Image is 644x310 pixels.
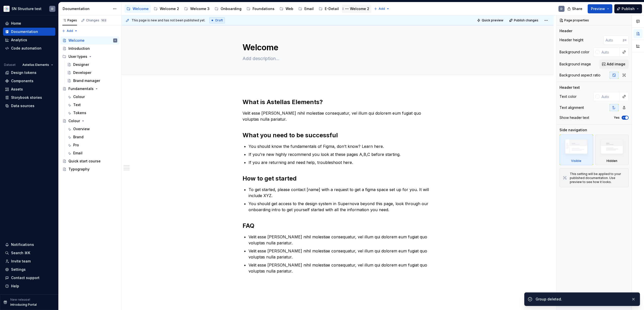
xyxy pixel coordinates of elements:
[11,37,27,42] div: Analytics
[243,131,433,139] h2: What you need to be successful
[296,5,316,13] a: Email
[20,61,55,68] button: Astellas Elements
[242,41,432,54] textarea: Welcome
[73,78,100,83] div: Brand manager
[379,7,385,11] span: Add
[3,102,55,110] a: Data sources
[4,63,16,67] div: Dataset
[317,5,341,13] a: E-Detail
[245,5,276,13] a: Foundations
[65,109,119,117] a: Tokens
[11,78,33,83] div: Components
[599,48,620,57] input: Auto
[607,159,617,163] div: Hidden
[607,62,625,67] span: Add image
[73,110,86,115] div: Tokens
[342,5,371,13] a: Welcome 2
[73,143,79,148] div: Pro
[11,95,42,100] div: Storybook stories
[559,127,587,132] div: Side navigation
[249,143,433,149] p: You should know the fundamentals of Figma, don’t know? Learn here.
[559,73,600,78] div: Background aspect ratio
[286,6,293,11] div: Web
[68,159,101,164] div: Quick start course
[60,157,119,165] a: Quick start course
[65,149,119,157] a: Email
[73,62,89,67] div: Designer
[65,61,119,69] a: Designer
[559,62,591,67] div: Background image
[215,18,223,22] span: Draft
[65,101,119,109] a: Text
[536,297,627,302] div: Group deleted.
[4,6,10,12] img: b2369ad3-f38c-46c1-b2a2-f2452fdbdcd2.png
[60,36,119,45] a: WelcomeD
[3,282,55,290] button: Help
[482,18,503,22] span: Quick preview
[11,87,23,92] div: Assets
[73,94,85,99] div: Colour
[243,110,433,122] p: Velit esse [PERSON_NAME] nihil molestiae consequatur, vel illum qui dolorem eum fugiat quo volupt...
[68,118,80,123] div: Colour
[614,116,620,120] label: Yes
[51,7,53,11] div: D
[73,126,90,131] div: Overview
[73,135,84,140] div: Brand
[3,36,55,44] a: Analytics
[115,38,116,43] div: D
[68,38,85,43] div: Welcome
[60,165,119,173] a: Typography
[3,19,55,27] a: Home
[68,46,90,51] div: Introduction
[65,93,119,101] a: Colour
[60,27,79,34] button: Add
[11,29,38,34] div: Documentation
[11,70,36,75] div: Design tokens
[152,5,181,13] a: Welcome 2
[559,37,583,42] div: Header height
[221,6,242,11] div: Onboarding
[243,222,433,230] h2: FAQ
[65,77,119,85] a: Brand manager
[10,303,37,307] p: Introducing Portal
[3,274,55,282] button: Contact support
[588,4,612,13] button: Preview
[559,85,580,90] div: Header text
[623,38,627,42] p: px
[22,63,49,67] span: Astellas Elements
[3,44,55,52] a: Code automation
[350,6,369,11] div: Welcome 2
[60,36,119,173] div: Page tree
[514,18,538,22] span: Publish changes
[73,151,83,156] div: Email
[65,133,119,141] a: Brand
[62,18,77,22] div: Pages
[11,21,21,26] div: Home
[325,6,339,11] div: E-Detail
[571,159,581,163] div: Visible
[60,53,119,61] div: User types
[622,6,635,11] span: Publish
[11,250,30,255] div: Search ⌘K
[614,4,642,13] button: Publish
[249,201,433,213] p: You should get access to the design system in Supernova beyond this page, look through our onboar...
[68,54,87,59] div: User types
[67,29,73,33] span: Add
[11,267,26,272] div: Settings
[249,262,433,274] p: Velit esse [PERSON_NAME] nihil molestiae consequatur, vel illum qui dolorem eum fugiat quo volupt...
[65,141,119,149] a: Pro
[603,35,623,45] input: Auto
[3,94,55,102] a: Storybook stories
[304,6,314,11] div: Email
[3,249,55,257] button: Search ⌘K
[249,187,433,199] p: To get started, please contact [name] with a request to get a figma space set up for you. It will...
[73,102,81,107] div: Text
[572,6,582,11] span: Share
[3,28,55,36] a: Documentation
[249,248,433,260] p: Velit esse [PERSON_NAME] nihil molestiae consequatur, vel illum qui dolorem eum fugiat quo volupt...
[3,241,55,249] button: Notifications
[11,103,34,108] div: Data sources
[277,5,295,13] a: Web
[599,92,620,101] input: Auto
[160,6,179,11] div: Welcome 2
